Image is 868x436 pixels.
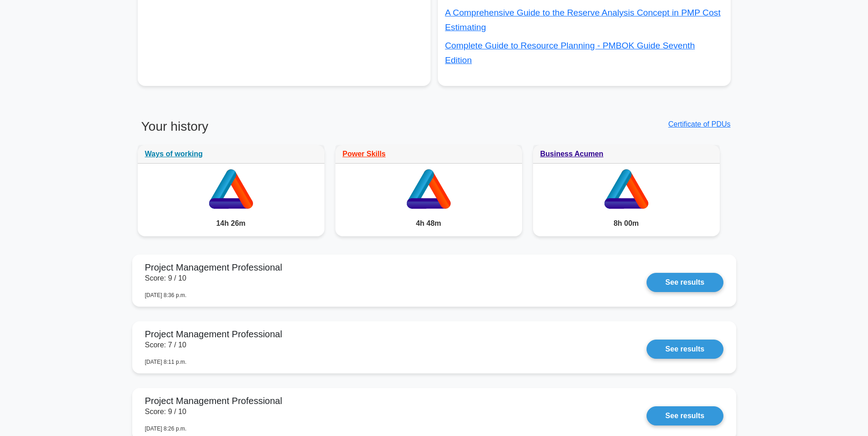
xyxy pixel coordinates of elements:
[540,150,604,158] a: Business Acumen
[647,273,723,292] a: See results
[335,211,522,236] div: 4h 48m
[343,150,386,158] a: Power Skills
[445,8,721,32] a: A Comprehensive Guide to the Reserve Analysis Concept in PMP Cost Estimating
[647,406,723,425] a: See results
[138,119,429,142] h3: Your history
[138,211,324,236] div: 14h 26m
[668,120,730,128] a: Certificate of PDUs
[145,150,203,158] a: Ways of working
[647,340,723,359] a: See results
[533,211,720,236] div: 8h 00m
[445,41,695,65] a: Complete Guide to Resource Planning - PMBOK Guide Seventh Edition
